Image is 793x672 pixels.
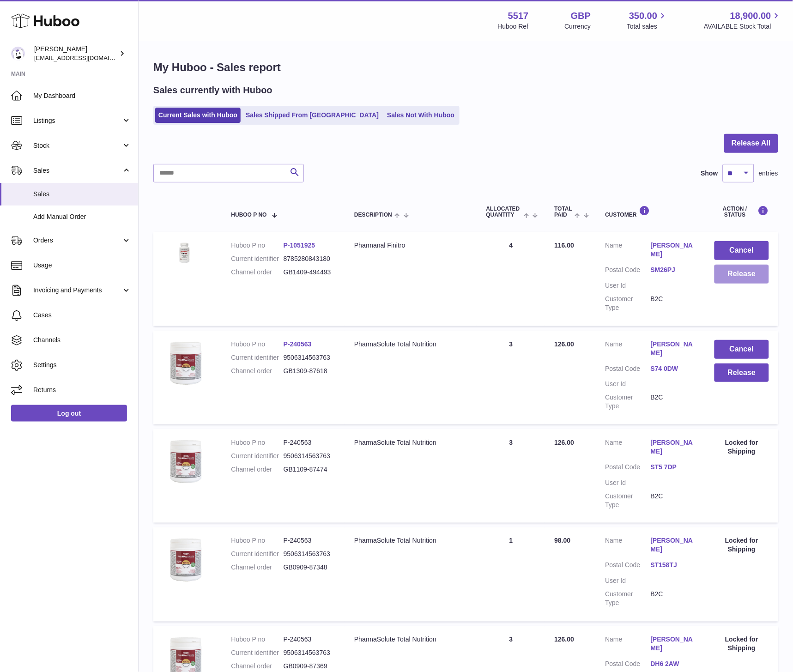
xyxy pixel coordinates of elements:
a: S74 0DW [651,364,696,373]
dd: P-240563 [284,636,336,644]
a: [PERSON_NAME] [651,438,696,456]
dt: Name [605,537,651,557]
a: Current Sales with Huboo [155,108,241,123]
dt: Postal Code [605,266,651,277]
a: 18,900.00 AVAILABLE Stock Total [704,10,782,31]
dt: Name [605,438,651,458]
dt: User Id [605,380,651,388]
div: Locked for Shipping [714,438,769,456]
span: Add Manual Order [33,212,131,221]
dt: Huboo P no [231,537,284,545]
dd: B2C [651,590,696,608]
div: Locked for Shipping [714,636,769,653]
span: Description [354,212,392,218]
td: 1 [477,527,545,621]
div: PharmaSolute Total Nutrition [354,636,468,644]
img: 1752522179.png [163,241,209,265]
dd: GB1109-87474 [284,465,336,474]
span: 98.00 [554,537,570,545]
span: Orders [33,236,121,245]
span: Total sales [627,22,668,31]
div: Currency [565,22,591,31]
div: PharmaSolute Total Nutrition [354,340,468,349]
dd: 9506314563763 [284,649,336,658]
span: entries [759,169,778,178]
img: 55171654161492.png [163,340,209,386]
button: Release [714,265,769,284]
a: P-240563 [284,340,312,348]
dt: Channel order [231,563,284,572]
button: Release [714,363,769,382]
a: [PERSON_NAME] [651,241,696,259]
dd: P-240563 [284,537,336,545]
td: 3 [477,331,545,424]
dt: Customer Type [605,590,651,608]
dd: GB1409-494493 [284,268,336,277]
span: Channels [33,336,131,345]
td: 3 [477,429,545,523]
dt: Huboo P no [231,438,284,447]
dt: Current identifier [231,254,284,263]
dt: Postal Code [605,463,651,474]
dt: Channel order [231,465,284,474]
span: [EMAIL_ADDRESS][DOMAIN_NAME] [34,54,136,61]
a: 350.00 Total sales [627,10,668,31]
a: [PERSON_NAME] [651,537,696,554]
span: My Dashboard [33,91,131,100]
button: Release All [724,134,778,153]
div: Action / Status [714,206,769,218]
td: 4 [477,232,545,326]
dd: 9506314563763 [284,353,336,362]
dt: User Id [605,577,651,586]
a: ST158TJ [651,561,696,570]
a: [PERSON_NAME] [651,636,696,653]
div: Huboo Ref [498,22,529,31]
span: Huboo P no [231,212,267,218]
span: AVAILABLE Stock Total [704,22,782,31]
span: 126.00 [554,439,574,446]
dt: Huboo P no [231,340,284,349]
dt: Postal Code [605,561,651,572]
dd: B2C [651,492,696,509]
span: Returns [33,386,131,394]
div: Pharmanal Finitro [354,241,468,250]
div: PharmaSolute Total Nutrition [354,537,468,545]
a: SM26PJ [651,266,696,274]
a: Sales Not With Huboo [384,108,458,123]
button: Cancel [714,340,769,359]
img: 55171654161492.png [163,537,209,583]
dt: User Id [605,281,651,290]
img: 55171654161492.png [163,438,209,484]
dt: Name [605,636,651,655]
a: P-1051925 [284,242,315,249]
div: Locked for Shipping [714,537,769,554]
a: DH6 2AW [651,660,696,669]
dd: GB1309-87618 [284,367,336,375]
a: Sales Shipped From [GEOGRAPHIC_DATA] [242,108,382,123]
span: 18,900.00 [730,10,771,22]
span: 116.00 [554,242,574,249]
a: Log out [11,405,127,422]
span: Sales [33,190,131,199]
dt: Channel order [231,268,284,277]
dt: Postal Code [605,660,651,671]
dt: Customer Type [605,393,651,411]
span: Sales [33,166,121,175]
span: 350.00 [629,10,657,22]
dd: P-240563 [284,438,336,447]
button: Cancel [714,241,769,260]
dt: Name [605,241,651,261]
dt: Huboo P no [231,636,284,644]
span: ALLOCATED Quantity [486,206,521,218]
a: ST5 7DP [651,463,696,472]
dd: GB0909-87348 [284,563,336,572]
dt: Customer Type [605,295,651,312]
span: Total paid [554,206,572,218]
strong: GBP [571,10,591,22]
img: alessiavanzwolle@hotmail.com [11,47,25,61]
dt: Channel order [231,662,284,671]
div: Customer [605,206,696,218]
dd: 9506314563763 [284,550,336,559]
dt: Current identifier [231,550,284,559]
dd: B2C [651,295,696,312]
